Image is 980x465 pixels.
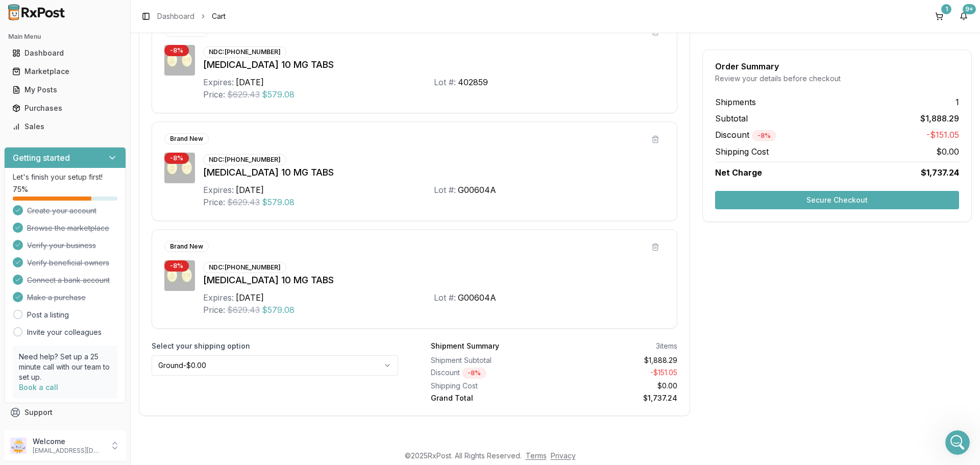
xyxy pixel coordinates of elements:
span: Browse the marketplace [27,223,109,233]
div: Price: [203,88,225,101]
div: Manuel says… [8,51,196,91]
div: Price: [203,304,225,316]
span: Verify beneficial owners [27,258,109,268]
div: Lot #: [434,184,456,196]
div: JEFFREY says… [8,105,196,145]
div: G00604A [458,184,496,196]
div: Shipment Summary [431,341,499,351]
a: Marketplace [8,62,122,81]
div: Shipping Cost [431,381,550,391]
div: 1 [941,4,951,14]
div: Price: [203,196,225,208]
button: Marketplace [4,63,126,80]
div: NDC: [PHONE_NUMBER] [203,46,286,58]
span: 75 % [13,184,28,194]
button: 9+ [955,8,972,25]
img: Jardiance 10 MG TABS [164,260,195,291]
div: Geez! got another one.. can you find 2 boxes?? TY [37,145,196,178]
div: 9+ [963,4,976,14]
div: Hello, We are looking for a Mounjaro 10mg! Can you help? [37,105,196,137]
div: yes [167,20,196,43]
div: Brand New [164,133,209,144]
div: Dashboard [12,48,118,58]
span: $579.08 [262,304,295,316]
div: Yes sorry on it! [16,206,69,216]
div: [DATE] [236,291,264,304]
div: - $151.05 [558,368,678,379]
div: [DATE] [8,91,196,105]
p: Need help? Set up a 25 minute call with our team to set up. [19,352,111,382]
p: Let's finish your setup first! [13,172,117,182]
div: Expires: [203,291,234,304]
div: $1,737.24 [558,393,678,403]
div: [DATE] [8,253,196,267]
div: 402859 [458,76,488,88]
div: yes [176,27,188,37]
div: Manuel says… [8,223,196,254]
div: [DATE] [8,186,196,200]
div: Manuel says… [8,200,196,223]
span: Shipments [715,96,756,108]
div: I will have in your cart [DATE] and will message you [8,51,167,83]
a: Dashboard [157,11,194,21]
label: Select your shipping option [152,341,398,351]
div: $0.00 [558,381,678,391]
img: Profile image for Manuel [29,6,45,22]
a: Purchases [8,99,122,117]
button: Secure Checkout [715,191,959,209]
div: Discount [431,368,550,379]
span: Subtotal [715,112,748,125]
div: Hello, we are looking for 5 bottles of [MEDICAL_DATA] 5mg #60 if you can find any. TY [37,267,196,309]
span: $579.08 [262,88,295,101]
div: Marketplace [12,66,118,77]
div: Brand New [164,241,209,252]
span: $1,888.29 [920,112,959,125]
div: $1,888.29 [558,355,678,365]
button: Sales [4,118,126,135]
nav: breadcrumb [157,11,226,21]
div: - 8 % [752,130,776,141]
a: Invite your colleagues [27,327,102,337]
p: [EMAIL_ADDRESS][DOMAIN_NAME] [33,447,104,455]
div: JEFFREY says… [8,20,196,51]
div: NDC: [PHONE_NUMBER] [203,154,286,165]
div: 3 items [656,341,677,351]
a: Privacy [551,451,576,460]
img: Jardiance 10 MG TABS [164,153,195,183]
div: [MEDICAL_DATA] 10 MG TABS [203,273,665,287]
div: - 8 % [164,45,189,56]
button: My Posts [4,82,126,98]
div: - 8 % [462,368,486,379]
div: Mounjaros in your cart! [8,223,108,246]
div: Mounjaros in your cart! [16,229,100,239]
textarea: Message… [9,313,195,330]
button: Feedback [4,422,126,440]
button: go back [7,4,26,23]
span: $629.43 [227,88,260,101]
div: My Posts [12,85,118,95]
div: Purchases [12,103,118,113]
div: Expires: [203,184,234,196]
div: Close [179,4,198,22]
div: Expires: [203,76,234,88]
button: Send a message… [175,330,191,347]
div: [DATE] [236,76,264,88]
a: 1 [931,8,947,25]
div: - 8 % [164,260,189,272]
button: Emoji picker [16,334,24,342]
a: Sales [8,117,122,136]
span: Make a purchase [27,292,86,303]
div: Shipment Subtotal [431,355,550,365]
button: Upload attachment [48,334,57,342]
span: Feedback [24,426,59,436]
div: [MEDICAL_DATA] 10 MG TABS [203,165,665,180]
div: JEFFREY says… [8,267,196,317]
div: Hello, we are looking for 5 bottles of [MEDICAL_DATA] 5mg #60 if you can find any. TY [45,273,188,303]
button: Gif picker [32,334,40,342]
a: Terms [526,451,547,460]
span: -$151.05 [926,129,959,141]
div: Sales [12,121,118,132]
span: Connect a bank account [27,275,110,285]
div: Lot #: [434,76,456,88]
div: Geez! got another one.. can you find 2 boxes?? TY [45,152,188,172]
